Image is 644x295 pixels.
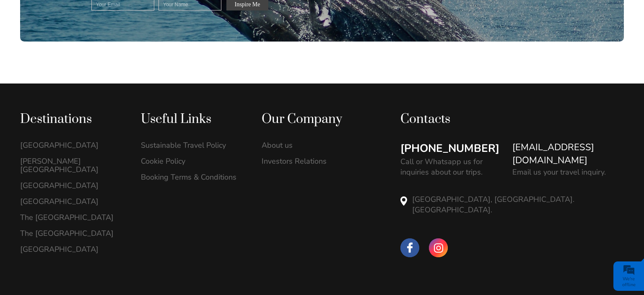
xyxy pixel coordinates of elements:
p: [GEOGRAPHIC_DATA], [GEOGRAPHIC_DATA]. [GEOGRAPHIC_DATA]. [412,194,624,215]
a: Investors Relations [262,157,365,165]
div: Destinations [20,111,123,128]
a: The [GEOGRAPHIC_DATA] [20,213,123,222]
p: Email us your travel inquiry. [512,167,606,178]
a: Sustainable Travel Policy [141,141,244,149]
a: The [GEOGRAPHIC_DATA] [20,229,123,238]
a: Booking Terms & Conditions [141,173,244,181]
em: Submit [123,231,152,243]
div: Our Company [262,111,365,128]
a: [PERSON_NAME][GEOGRAPHIC_DATA] [20,157,123,174]
div: Navigation go back [9,43,22,56]
div: Useful Links [141,111,244,128]
input: Enter your email address [11,102,153,121]
a: [GEOGRAPHIC_DATA] [20,197,123,206]
a: [PHONE_NUMBER] [400,141,499,156]
div: We're offline [615,276,642,288]
a: [GEOGRAPHIC_DATA] [20,181,123,190]
p: Call or Whatsapp us for inquiries about our trips. [400,157,504,178]
a: [EMAIL_ADDRESS][DOMAIN_NAME] [512,141,624,167]
a: [GEOGRAPHIC_DATA] [20,141,123,149]
textarea: Type your message and click 'Submit' [11,127,153,224]
a: [GEOGRAPHIC_DATA] [20,245,123,253]
a: About us [262,141,365,149]
a: Cookie Policy [141,157,244,165]
div: Minimize live chat window [138,4,158,24]
input: Enter your last name [11,78,153,96]
div: Leave a message [56,44,153,55]
div: Contacts [400,111,624,128]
